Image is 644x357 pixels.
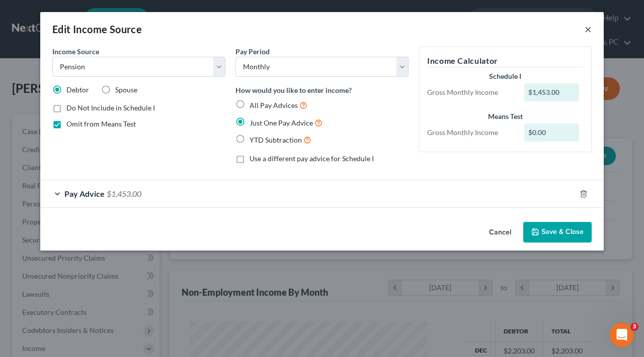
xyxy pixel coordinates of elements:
[610,323,634,347] iframe: Intercom live chat
[250,101,298,109] span: All Pay Advices
[523,222,592,243] button: Save & Close
[585,23,592,35] button: ×
[115,85,137,94] span: Spouse
[481,223,519,243] button: Cancel
[66,85,89,94] span: Debtor
[64,189,105,198] span: Pay Advice
[630,323,638,331] span: 3
[422,87,519,97] div: Gross Monthly Income
[52,47,99,56] span: Income Source
[66,120,136,128] span: Omit from Means Test
[235,85,352,95] label: How would you like to enter income?
[250,154,374,163] span: Use a different pay advice for Schedule I
[52,22,142,36] div: Edit Income Source
[250,118,313,127] span: Just One Pay Advice
[422,128,519,138] div: Gross Monthly Income
[524,83,580,101] div: $1,453.00
[107,189,141,198] span: $1,453.00
[427,55,583,67] h5: Income Calculator
[235,46,270,57] label: Pay Period
[427,111,583,122] div: Means Test
[524,124,580,142] div: $0.00
[66,103,155,112] span: Do Not Include in Schedule I
[250,136,302,144] span: YTD Subtraction
[427,71,583,81] div: Schedule I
